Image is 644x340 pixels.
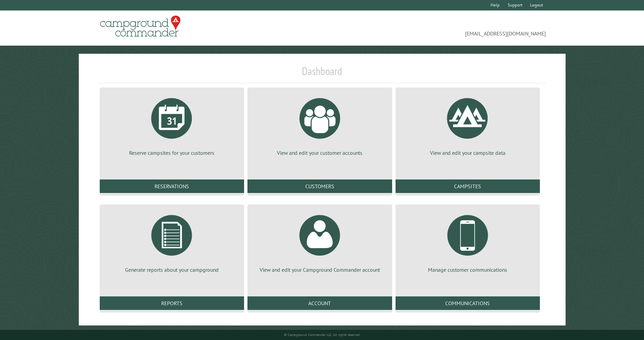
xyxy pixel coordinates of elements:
a: Reservations [100,179,244,193]
a: View and edit your campsite data [404,93,532,156]
a: Reports [100,296,244,310]
a: View and edit your customer accounts [256,93,384,156]
p: View and edit your campsite data [404,149,532,156]
p: Generate reports about your campground [108,266,236,273]
a: Campsites [396,179,540,193]
p: Manage customer communications [404,266,532,273]
a: Account [247,296,392,310]
a: Manage customer communications [404,210,532,273]
h1: Dashboard [98,65,546,83]
span: [EMAIL_ADDRESS][DOMAIN_NAME] [322,19,546,38]
a: View and edit your Campground Commander account [256,210,384,273]
p: View and edit your customer accounts [256,149,384,156]
a: Customers [247,179,392,193]
p: Reserve campsites for your customers [108,149,236,156]
a: Communications [396,296,540,310]
img: Campground Commander [98,13,183,40]
p: View and edit your Campground Commander account [256,266,384,273]
a: Reserve campsites for your customers [108,93,236,156]
small: © Campground Commander LLC. All rights reserved. [284,333,360,337]
a: Generate reports about your campground [108,210,236,273]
